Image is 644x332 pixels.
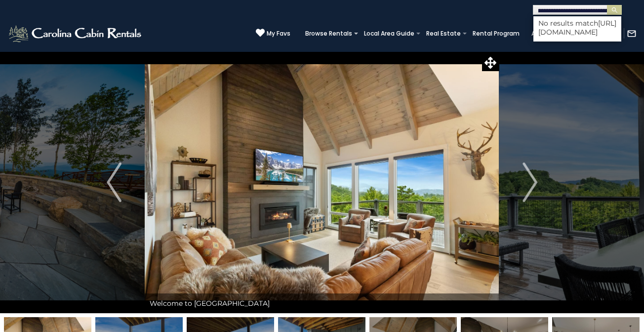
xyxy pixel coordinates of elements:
[499,51,561,313] button: Next
[468,27,524,41] a: Rental Program
[7,24,144,43] img: White-1-2.png
[145,293,499,313] div: Welcome to [GEOGRAPHIC_DATA]
[421,27,466,41] a: Real Estate
[107,163,121,202] img: arrow
[538,19,616,37] span: [URL][DOMAIN_NAME]
[523,163,537,202] img: arrow
[83,51,145,313] button: Previous
[526,27,555,41] a: About
[359,27,419,41] a: Local Area Guide
[256,28,290,39] a: My Favs
[300,27,357,41] a: Browse Rentals
[627,29,637,39] img: mail-regular-white.png
[267,29,290,38] span: My Favs
[533,19,621,37] li: No results match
